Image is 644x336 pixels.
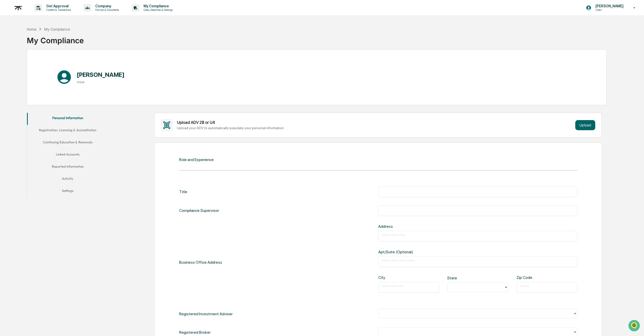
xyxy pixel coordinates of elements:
[10,64,33,69] span: Preclearance
[27,27,36,31] div: Home
[378,224,468,229] div: Address
[91,8,122,12] p: Policies & Documents
[86,40,92,46] button: Start new chat
[13,23,83,28] input: Clear
[27,186,108,198] button: Settings
[27,149,108,161] button: Linked Accounts
[27,137,108,149] button: Continuing Education & Renewals
[179,186,187,197] div: Title
[516,275,544,280] div: Zip Code
[27,173,108,186] button: Activity
[575,120,595,130] button: Upload
[3,62,35,71] a: 🖐️Preclearance
[5,39,14,48] img: 1746055101610-c473b297-6a78-478c-a979-82029cc54cd1
[3,71,34,80] a: 🔎Data Lookup
[378,275,406,280] div: City
[447,276,475,280] div: State
[17,39,83,44] div: Start new chat
[44,27,70,31] div: My Compliance
[50,86,61,89] span: Pylon
[37,64,41,68] div: 🗄️
[27,161,108,173] button: Reported Information
[77,71,125,78] h1: [PERSON_NAME]
[42,4,74,8] p: Get Approval
[177,126,573,130] div: Upload your ADV to automatically populate your personal information.
[378,250,468,254] div: Apt/Suite (Optional)
[12,2,24,14] img: logo
[27,113,108,125] button: Personal Information
[179,157,214,162] div: Role and Experience
[36,85,61,89] a: Powered byPylon
[77,80,125,84] h3: User
[27,32,84,45] div: My Compliance
[42,64,63,69] span: Attestations
[35,62,65,71] a: 🗄️Attestations
[42,8,74,12] p: Content & Transactions
[591,4,626,8] p: [PERSON_NAME]
[179,224,222,301] div: Business Office Address
[179,309,233,319] div: Registered Investment Adviser
[628,319,641,333] iframe: Open customer support
[27,125,108,137] button: Registration, Licensing & Accreditation
[27,113,108,198] div: secondary tabs example
[179,205,219,216] div: Compliance Supervisor
[177,120,573,125] div: Upload ADV 2B or U4
[10,73,32,78] span: Data Lookup
[5,74,9,78] div: 🔎
[17,44,64,48] div: We're available if you need us!
[139,4,175,8] p: My Compliance
[5,64,9,68] div: 🖐️
[91,4,122,8] p: Company
[5,11,92,19] p: How can we help?
[139,8,175,12] p: Data, Deadlines & Settings
[591,8,626,12] p: Users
